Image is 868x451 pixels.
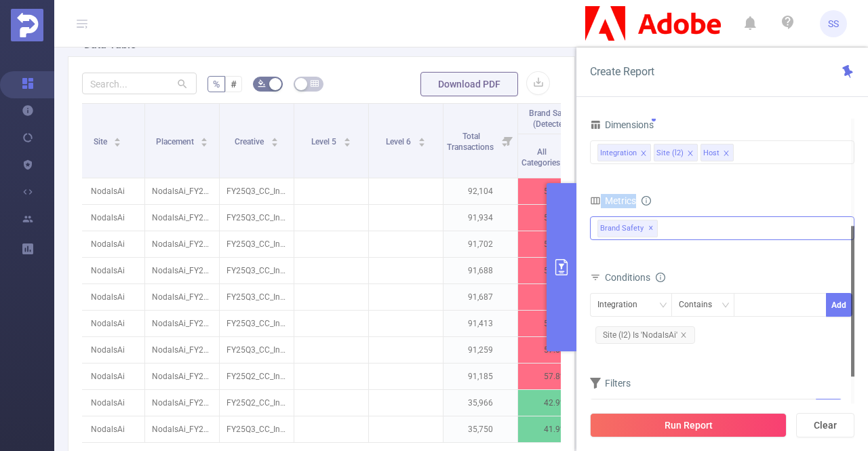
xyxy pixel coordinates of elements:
div: Sort [271,136,279,144]
p: 41.9% [518,416,592,442]
span: Create Report [590,65,654,78]
p: 91,413 [443,311,517,336]
p: NodalsAi [71,178,144,204]
li: Integration [597,144,651,161]
i: icon: caret-up [343,136,351,140]
i: icon: caret-up [271,136,278,140]
i: icon: caret-up [418,136,425,140]
span: SS [828,10,839,37]
p: NodalsAi [71,284,144,310]
span: # [231,79,237,90]
p: NodalsAi [71,390,144,416]
p: FY25Q3_CC_Individual_CCPro_uk_en_RamishaS-ShoulderMisha-ACQ-V2_AN_300x250_NA_NA.gif [5519320] [220,178,294,204]
span: Level 5 [311,137,338,146]
p: 91,185 [443,364,517,389]
p: NodalsAi [71,416,144,442]
p: NodalsAi_FY25CC_BEH_Audience4_UK_MOB_BAN_300x250_NA_CCIAllApps_ROI_NA [9670844] [145,337,219,363]
span: All Categories [521,147,562,168]
span: Filters [590,378,631,389]
div: Integration [597,294,647,316]
p: 91,934 [443,205,517,231]
p: FY25Q3_CC_Individual_CCPro_uk_en_CCI-Explainer-ACQ-V1_ST_300x250_NA_NA.gif [5519297] [220,231,294,257]
p: NodalsAi_FY25CC_BEH_Audience4_UK_MOB_BAN_300x250_NA_CCIAllApps_ROI_NA [9670844] [145,231,219,257]
i: icon: info-circle [656,273,665,282]
p: FY25Q2_CC_Individual_CCIAllApps_uk_en_Imaginarium_AN_300x250_NA_BAU.gif [5366060] [220,390,294,416]
p: 91,688 [443,258,517,283]
p: 91,687 [443,284,517,310]
span: ✕ [648,220,654,237]
li: Host [701,144,734,161]
i: icon: close [687,150,694,158]
span: Total Transactions [447,132,496,152]
i: icon: info-circle [642,196,651,205]
li: Site (l2) [654,144,698,161]
span: Site (l2) Is 'NodalsAi' [595,326,695,344]
i: icon: down [659,301,667,311]
div: Sort [200,136,208,144]
i: icon: caret-up [201,136,208,140]
i: icon: caret-down [343,141,351,145]
p: NodalsAi [71,337,144,363]
p: NodalsAi_FY25CC_BEH_Audience4_UK_MOB_BAN_300x250_NA_CCIAllApps_ROI_NA [9670844] [145,258,219,283]
div: Contains [679,294,722,316]
p: FY25Q3_CC_Individual_CCPro_uk_en_RamishaS-StripeDressCowboyHat-ACQ-V1_AN_300x250_NA_NA.gif [5519325] [220,258,294,283]
p: NodalsAi [71,231,144,257]
p: NodalsAi_FY25CC_BEH_Audience4_UK_MOB_BAN_300x250_NA_CCIAllApps_ROI_NA [9670844] [145,178,219,204]
i: icon: caret-down [271,141,278,145]
p: NodalsAi [71,205,144,231]
p: NodalsAi_FY25CC_BEH_Audience5_UK_DSK_BAN_300x250_NA_CCIAllApps_ROI_NA [9670605] [145,416,219,442]
i: Filter menu [498,104,517,178]
p: NodalsAi [71,364,144,389]
p: 57.8% [518,258,592,283]
span: Level 6 [386,137,413,146]
p: NodalsAi_FY25CC_BEH_Audience4_UK_MOB_BAN_300x250_NA_CCIAllApps_ROI_NA [9670844] [145,364,219,389]
p: NodalsAi_FY25CC_BEH_Audience4_UK_MOB_BAN_300x250_NA_CCIAllApps_ROI_NA [9670844] [145,205,219,231]
p: NodalsAi_FY25CC_BEH_Audience4_UK_MOB_BAN_300x250_NA_CCIAllApps_ROI_NA [9670844] [145,284,219,310]
div: Integration [600,144,637,162]
p: 57.6% [518,337,592,363]
i: icon: caret-down [114,141,121,145]
p: NodalsAi_FY25CC_BEH_Audience4_UK_MOB_BAN_300x250_NA_CCIAllApps_ROI_NA [9670844] [145,311,219,336]
p: FY25Q3_CC_Individual_CCPro_uk_en_Intropricing-CCI-Explainer_ST_300x250_NA_NA.gif [5519311] [220,337,294,363]
p: 42.9% [518,390,592,416]
p: 57.9% [518,311,592,336]
span: Conditions [605,272,665,283]
p: 57.7% [518,231,592,257]
button: Add [826,293,852,317]
p: NodalsAi [71,258,144,283]
p: FY25Q3_CC_Individual_CCPro_uk_en_RamishaS-EyeWindowHouse-Upsell_AN_300x250_NA_NA.gif [5519315] [220,311,294,336]
p: FY25Q2_CC_Individual_CCIAllApps_uk_en_Imaginarium_AN_300x250_NA_BAU.gif [5366060] [220,364,294,389]
i: icon: close [723,150,730,158]
p: 58% [518,284,592,310]
span: % [213,79,220,90]
p: FY25Q3_CC_Individual_CCPro_uk_en_CCI-Explainer-ACQ-V2_ST_300x250_NA_NA.gif [5519302] [220,205,294,231]
span: Placement [156,137,196,146]
p: NodalsAi [71,311,144,336]
p: FY25Q3_CC_Individual_CCPro_UK_EN_IntroPricing_ST_300x250_NA_NA.jpg [5519307] [220,284,294,310]
i: icon: caret-up [114,136,121,140]
i: icon: caret-down [201,141,208,145]
div: Site (l2) [656,144,684,162]
span: Metrics [590,195,636,206]
div: Sort [418,136,426,144]
p: 91,702 [443,231,517,257]
div: Sort [113,136,121,144]
p: 57.6% [518,205,592,231]
span: Dimensions [590,119,654,130]
i: icon: table [311,79,319,87]
img: Protected Media [11,9,43,41]
span: Creative [235,137,266,146]
p: 57.8% [518,364,592,389]
div: Sort [343,136,351,144]
i: icon: bg-colors [258,79,266,87]
i: icon: close [640,150,647,158]
span: Site [94,137,109,146]
span: Brand Safety [597,220,658,237]
p: 92,104 [443,178,517,204]
p: FY25Q3_CC_Individual_CCPro_uk_en_RamishaS-ShoulderMisha-ACQ-V2_AN_300x250_NA_NA.gif [5519320] [220,416,294,442]
span: Brand Safety (Detected) [529,109,575,129]
button: Run Report [590,413,787,437]
i: icon: caret-down [418,141,425,145]
i: icon: down [722,301,730,311]
p: 91,259 [443,337,517,363]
